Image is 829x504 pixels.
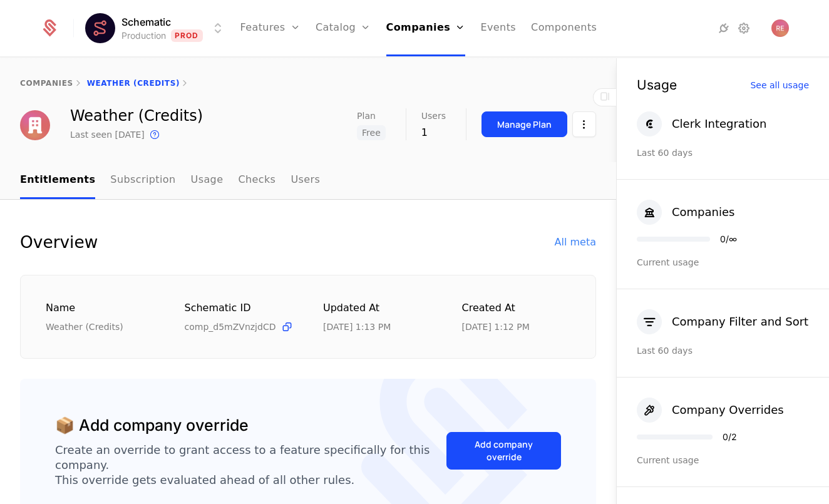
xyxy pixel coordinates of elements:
div: Usage [637,78,677,91]
div: See all usage [750,81,809,90]
a: Settings [736,21,751,36]
div: 0 / 2 [723,433,737,441]
button: Select action [572,111,596,137]
div: All meta [555,235,596,250]
a: Checks [238,162,275,199]
div: Company Filter and Sort [672,313,808,331]
span: Free [357,125,386,140]
div: Updated at [323,301,432,316]
div: Overview [20,230,98,255]
button: Clerk Integration [637,111,766,136]
a: Users [291,162,320,199]
div: Manage Plan [497,118,552,131]
div: 8/27/25, 1:13 PM [323,321,391,333]
span: Plan [357,111,376,120]
button: Open user button [771,19,789,37]
div: Production [121,29,166,42]
ul: Choose Sub Page [20,162,320,199]
a: Integrations [716,21,731,36]
img: Schematic [85,13,115,43]
img: Ryan Echternacht [771,19,789,37]
div: Weather (Credits) [70,108,203,123]
div: Name [46,301,155,316]
button: Manage Plan [481,111,567,137]
span: comp_d5mZVnzjdCD [185,321,276,333]
div: 0 / ∞ [720,235,737,244]
div: Last seen [DATE] [70,128,145,141]
button: Company Filter and Sort [637,309,808,334]
div: 📦 Add company override [55,414,249,438]
a: Subscription [110,162,175,199]
div: Created at [462,301,571,316]
span: Prod [171,29,203,42]
button: Add company override [446,432,561,470]
img: Weather (Credits) [20,110,50,140]
div: Weather (Credits) [46,321,155,333]
a: companies [20,79,73,88]
div: Clerk Integration [672,115,766,133]
a: Usage [191,162,224,199]
div: Create an override to grant access to a feature specifically for this company. This override gets... [55,443,446,488]
div: Company Overrides [672,401,784,419]
div: Current usage [637,256,809,269]
button: Company Overrides [637,398,784,423]
nav: Main [20,162,596,199]
button: Companies [637,200,734,225]
div: Add company override [462,438,545,463]
span: Schematic [121,14,171,29]
a: Entitlements [20,162,95,199]
div: Current usage [637,454,809,466]
div: Last 60 days [637,147,809,159]
div: Schematic ID [185,301,294,316]
span: Users [421,111,446,120]
div: Companies [672,203,734,221]
div: Last 60 days [637,344,809,357]
div: 1 [421,125,446,140]
div: 8/13/25, 1:12 PM [462,321,530,333]
button: Select environment [89,14,225,42]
